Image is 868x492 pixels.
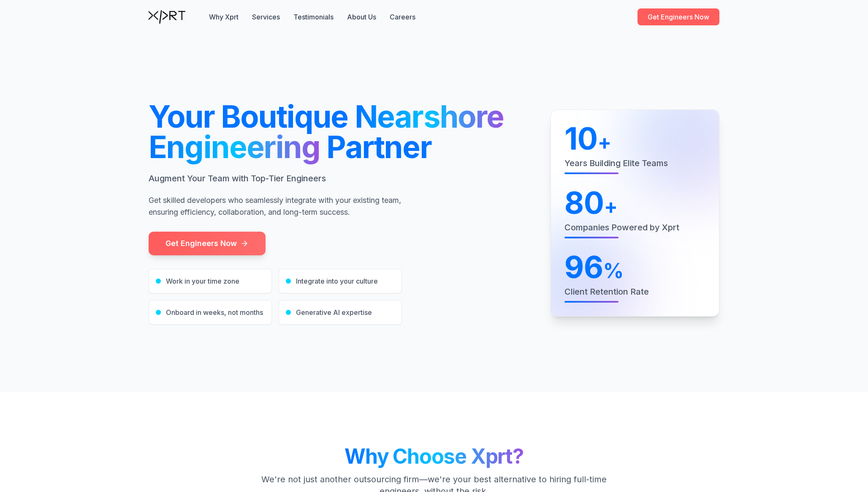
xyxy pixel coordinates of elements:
[564,188,604,218] span: 80
[564,123,598,154] span: 10
[296,276,378,286] span: Integrate into your culture
[604,197,618,217] span: +
[564,252,603,282] span: 96
[149,232,266,255] a: Get Engineers Now
[166,307,263,317] span: Onboard in weeks, not months
[149,101,530,162] h1: Your Boutique Partner
[564,286,705,298] p: Client Retention Rate
[355,98,504,135] span: Nearshore
[149,10,185,24] img: Xprt Logo
[598,132,611,153] span: +
[296,307,372,317] span: Generative AI expertise
[564,157,705,169] p: Years Building Elite Teams
[149,194,402,218] p: Get skilled developers who seamlessly integrate with your existing team, ensuring efficiency, col...
[347,12,376,22] a: About Us
[166,276,239,286] span: Work in your time zone
[209,12,239,22] button: Why Xprt
[564,221,705,233] p: Companies Powered by Xprt
[344,444,524,469] span: Why Choose Xprt?
[603,261,624,281] span: %
[149,128,320,165] span: Engineering
[390,12,415,22] a: Careers
[637,8,719,25] a: Get Engineers Now
[149,172,402,184] p: Augment Your Team with Top-Tier Engineers
[293,12,334,22] button: Testimonials
[252,12,280,22] button: Services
